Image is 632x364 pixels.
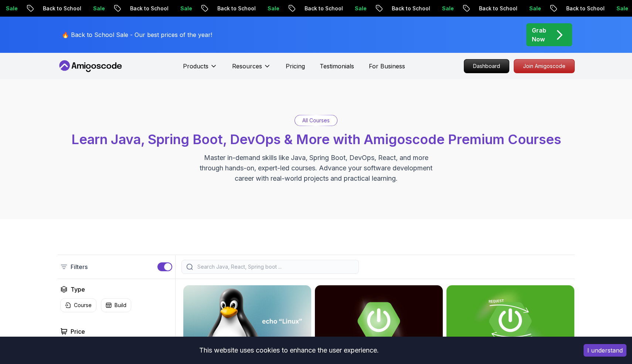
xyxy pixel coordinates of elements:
a: Join Amigoscode [514,59,575,73]
p: Course [74,302,92,309]
button: Course [60,298,96,312]
button: Build [101,298,131,312]
p: Build [115,302,126,309]
p: Master in-demand skills like Java, Spring Boot, DevOps, React, and more through hands-on, expert-... [192,153,440,184]
button: Products [183,62,217,76]
p: Sale [349,5,373,12]
p: Back to School [37,5,87,12]
div: This website uses cookies to enhance the user experience. [6,342,572,358]
p: 🔥 Back to School Sale - Our best prices of the year! [62,30,212,39]
p: Products [183,62,208,71]
button: Resources [232,62,271,76]
p: Back to School [211,5,262,12]
h2: Price [71,327,85,336]
p: Join Amigoscode [514,59,574,73]
h2: Type [71,285,85,294]
p: Filters [71,262,88,271]
img: Building APIs with Spring Boot card [446,285,574,357]
p: Sale [262,5,285,12]
p: Dashboard [464,59,509,73]
a: Pricing [286,62,305,71]
p: Resources [232,62,262,71]
img: Advanced Spring Boot card [315,285,443,357]
button: Accept cookies [584,344,626,357]
p: Grab Now [532,26,546,44]
input: Search Java, React, Spring boot ... [196,263,354,271]
p: All Courses [302,117,330,124]
a: For Business [369,62,405,71]
span: Learn Java, Spring Boot, DevOps & More with Amigoscode Premium Courses [71,131,561,147]
p: Back to School [386,5,436,12]
p: Back to School [299,5,349,12]
p: Sale [436,5,460,12]
p: Back to School [473,5,523,12]
img: Linux Fundamentals card [183,285,311,357]
a: Dashboard [464,59,509,73]
p: Back to School [124,5,174,12]
a: Testimonials [320,62,354,71]
p: Sale [87,5,111,12]
p: Sale [523,5,547,12]
p: Back to School [560,5,611,12]
p: Sale [174,5,198,12]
